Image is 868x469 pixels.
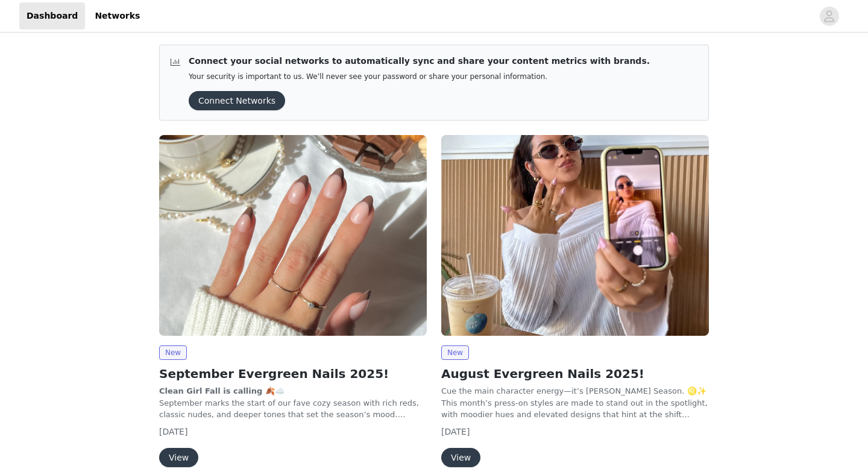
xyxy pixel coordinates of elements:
h2: September Evergreen Nails 2025! [159,365,427,383]
span: New [441,345,469,360]
span: New [159,345,187,360]
p: September marks the start of our fave cozy season with rich reds, classic nudes, and deeper tones... [159,385,427,421]
a: Dashboard [19,2,85,30]
img: Glamnetic [441,135,709,336]
a: View [159,453,198,462]
strong: Clean Girl Fall is calling 🍂☁️ [159,386,285,395]
p: Connect your social networks to automatically sync and share your content metrics with brands. [189,55,650,68]
span: [DATE] [159,427,187,436]
a: View [441,453,480,462]
button: View [159,448,198,467]
p: Your security is important to us. We’ll never see your password or share your personal information. [189,72,650,81]
img: Glamnetic [159,135,427,336]
h2: August Evergreen Nails 2025! [441,365,709,383]
span: [DATE] [441,427,470,436]
button: Connect Networks [189,91,285,110]
p: Cue the main character energy—it’s [PERSON_NAME] Season. ♌️✨ This month’s press-on styles are mad... [441,385,709,421]
div: avatar [823,7,835,26]
button: View [441,448,480,467]
a: Networks [87,2,147,30]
